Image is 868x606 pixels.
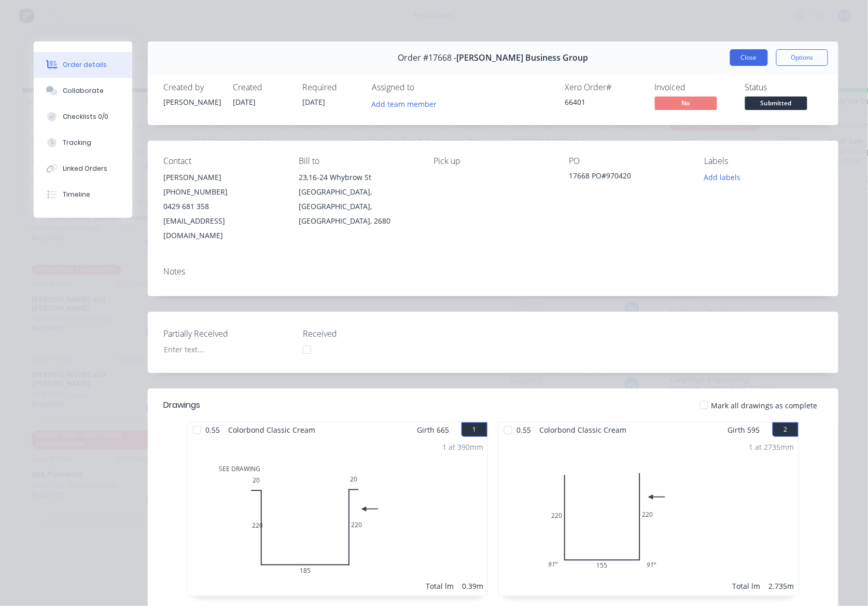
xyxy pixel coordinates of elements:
[34,156,132,182] button: Linked Orders
[728,422,760,437] span: Girth 595
[299,156,417,166] div: Bill to
[457,53,589,63] span: [PERSON_NAME] Business Group
[776,49,828,66] button: Options
[302,97,325,107] span: [DATE]
[565,82,642,92] div: Xero Order #
[63,112,108,121] div: Checklists 0/0
[569,170,688,185] div: 17668 PO#970420
[769,581,794,591] div: 2.735m
[34,52,132,78] button: Order details
[302,82,359,92] div: Required
[34,130,132,156] button: Tracking
[512,422,535,437] span: 0.55
[34,78,132,104] button: Collaborate
[63,164,107,173] div: Linked Orders
[163,170,282,243] div: [PERSON_NAME][PHONE_NUMBER]0429 681 358[EMAIL_ADDRESS][DOMAIN_NAME]
[434,156,553,166] div: Pick up
[745,97,807,109] span: Submitted
[749,442,794,452] div: 1 at 2735mm
[698,170,746,184] button: Add labels
[163,82,220,92] div: Created by
[63,86,104,95] div: Collaborate
[730,49,768,66] button: Close
[733,581,761,591] div: Total lm
[299,170,417,228] div: 23,16-24 Whybrow St[GEOGRAPHIC_DATA], [GEOGRAPHIC_DATA], [GEOGRAPHIC_DATA], 2680
[224,422,319,437] span: Colorbond Classic Cream
[63,190,90,199] div: Timeline
[163,399,200,411] div: Drawings
[34,104,132,130] button: Checklists 0/0
[442,442,483,452] div: 1 at 390mm
[163,214,282,243] div: [EMAIL_ADDRESS][DOMAIN_NAME]
[163,267,823,277] div: Notes
[163,156,282,166] div: Contact
[303,327,432,340] label: Received
[163,199,282,214] div: 0429 681 358
[704,156,823,166] div: Labels
[63,60,107,70] div: Order details
[565,97,642,107] div: 66401
[299,185,417,228] div: [GEOGRAPHIC_DATA], [GEOGRAPHIC_DATA], [GEOGRAPHIC_DATA], 2680
[188,437,487,596] div: SEE DRAWING20220185220201 at 390mmTotal lm0.39m
[655,82,733,92] div: Invoiced
[461,422,487,437] button: 1
[773,422,799,437] button: 2
[233,97,256,107] span: [DATE]
[163,170,282,185] div: [PERSON_NAME]
[499,437,799,596] div: 022015522091º91º1 at 2735mmTotal lm2.735m
[417,422,449,437] span: Girth 665
[372,82,475,92] div: Assigned to
[426,581,454,591] div: Total lm
[655,97,717,109] span: No
[163,185,282,199] div: [PHONE_NUMBER]
[372,97,442,111] button: Add team member
[63,138,91,147] div: Tracking
[398,53,457,63] span: Order #17668 -
[535,422,631,437] span: Colorbond Classic Cream
[462,581,483,591] div: 0.39m
[711,400,818,411] span: Mark all drawings as complete
[745,97,807,112] button: Submitted
[163,97,220,107] div: [PERSON_NAME]
[233,82,290,92] div: Created
[163,327,293,340] label: Partially Received
[569,156,688,166] div: PO
[366,97,442,111] button: Add team member
[201,422,224,437] span: 0.55
[745,82,823,92] div: Status
[299,170,417,185] div: 23,16-24 Whybrow St
[34,182,132,208] button: Timeline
